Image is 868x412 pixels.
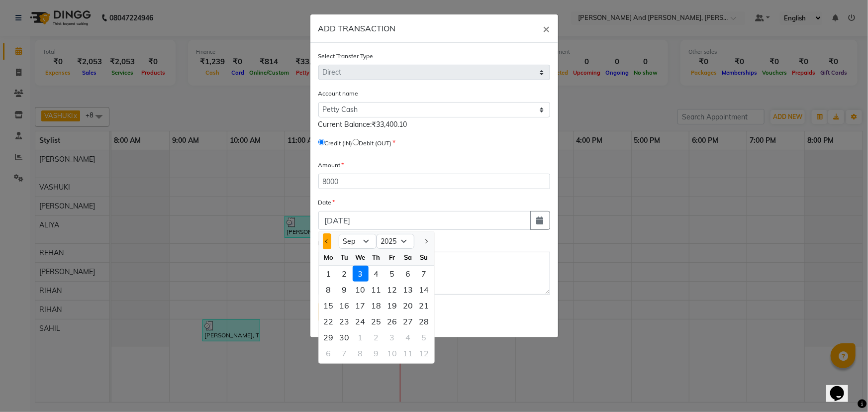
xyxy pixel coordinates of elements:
div: Friday, October 3, 2025 [385,329,400,345]
div: Wednesday, October 1, 2025 [353,329,369,345]
div: 14 [416,282,432,298]
label: Select Transfer Type [318,52,374,61]
div: Tuesday, September 23, 2025 [337,313,353,329]
div: Sunday, September 7, 2025 [416,266,432,282]
div: Friday, September 19, 2025 [385,298,400,313]
div: Monday, September 1, 2025 [321,266,337,282]
label: Credit (IN) [325,139,353,148]
h6: ADD TRANSACTION [318,22,396,34]
button: Previous month [323,233,331,249]
div: Tuesday, September 9, 2025 [337,282,353,298]
div: 15 [321,298,337,313]
div: Saturday, September 6, 2025 [400,266,416,282]
div: 8 [353,345,369,361]
div: 25 [369,313,385,329]
div: 12 [385,282,400,298]
div: Sunday, September 21, 2025 [416,298,432,313]
div: 12 [416,345,432,361]
label: Date [318,198,335,207]
div: Friday, September 12, 2025 [385,282,400,298]
div: Monday, September 8, 2025 [321,282,337,298]
div: 9 [337,282,353,298]
div: Monday, September 22, 2025 [321,313,337,329]
div: 24 [353,313,369,329]
div: Monday, October 6, 2025 [321,345,337,361]
div: 23 [337,313,353,329]
div: Saturday, September 13, 2025 [400,282,416,298]
div: 10 [353,282,369,298]
div: 7 [416,266,432,282]
div: Tuesday, September 2, 2025 [337,266,353,282]
div: Friday, October 10, 2025 [385,345,400,361]
div: 2 [369,329,385,345]
div: Wednesday, October 8, 2025 [353,345,369,361]
div: 13 [400,282,416,298]
div: 5 [416,329,432,345]
div: 3 [353,266,369,282]
div: Saturday, October 4, 2025 [400,329,416,345]
div: 2 [337,266,353,282]
div: Monday, September 15, 2025 [321,298,337,313]
div: Wednesday, September 3, 2025 [353,266,369,282]
div: 8 [321,282,337,298]
iframe: chat widget [826,372,858,402]
label: Account name [318,89,359,98]
div: 26 [385,313,400,329]
div: Wednesday, September 10, 2025 [353,282,369,298]
div: 11 [369,282,385,298]
div: Tu [337,249,353,265]
div: 5 [385,266,400,282]
div: Sa [400,249,416,265]
label: Amount [318,161,344,170]
div: 7 [337,345,353,361]
div: 4 [369,266,385,282]
div: Thursday, October 9, 2025 [369,345,385,361]
div: Thursday, September 11, 2025 [369,282,385,298]
div: 19 [385,298,400,313]
div: Fr [385,249,400,265]
div: Tuesday, September 16, 2025 [337,298,353,313]
div: Saturday, September 20, 2025 [400,298,416,313]
div: Thursday, October 2, 2025 [369,329,385,345]
div: Sunday, October 5, 2025 [416,329,432,345]
button: Close [535,14,558,42]
div: 1 [321,266,337,282]
select: Select year [377,234,414,249]
div: 21 [416,298,432,313]
div: 9 [369,345,385,361]
div: Sunday, September 14, 2025 [416,282,432,298]
div: 17 [353,298,369,313]
div: 6 [321,345,337,361]
select: Select month [339,234,377,249]
div: 30 [337,329,353,345]
div: 6 [400,266,416,282]
div: Thursday, September 25, 2025 [369,313,385,329]
div: Monday, September 29, 2025 [321,329,337,345]
div: We [353,249,369,265]
div: Th [369,249,385,265]
div: Wednesday, September 17, 2025 [353,298,369,313]
div: 16 [337,298,353,313]
div: Tuesday, September 30, 2025 [337,329,353,345]
div: Sunday, September 28, 2025 [416,313,432,329]
div: Thursday, September 4, 2025 [369,266,385,282]
div: 3 [385,329,400,345]
div: Saturday, October 11, 2025 [400,345,416,361]
div: Friday, September 5, 2025 [385,266,400,282]
div: Mo [321,249,337,265]
div: Friday, September 26, 2025 [385,313,400,329]
div: 22 [321,313,337,329]
span: × [543,21,550,36]
div: 20 [400,298,416,313]
span: Current Balance:₹33,400.10 [318,120,407,129]
div: 28 [416,313,432,329]
div: 27 [400,313,416,329]
button: Next month [421,233,430,249]
div: 4 [400,329,416,345]
div: Tuesday, October 7, 2025 [337,345,353,361]
div: Sunday, October 12, 2025 [416,345,432,361]
div: 29 [321,329,337,345]
div: Wednesday, September 24, 2025 [353,313,369,329]
div: Saturday, September 27, 2025 [400,313,416,329]
div: 11 [400,345,416,361]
